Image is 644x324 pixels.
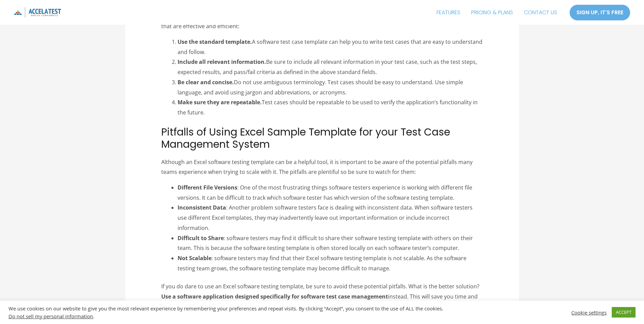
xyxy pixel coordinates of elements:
strong: Use the standard template. [178,38,252,46]
p: Although an Excel software testing template can be a helpful tool, it is important to be aware of... [161,157,483,177]
a: Cookie settings [571,309,607,316]
strong: Different File Versions [178,184,237,191]
strong: Make sure they are repeatable. [178,98,262,106]
strong: Use a software application designed specifically for software test case management [161,293,388,300]
nav: Site Navigation [431,4,563,21]
li: : Another problem software testers face is dealing with inconsistent data. When software testers ... [178,203,483,233]
a: FEATURES [431,4,466,21]
div: We use cookies on our website to give you the most relevant experience by remembering your prefer... [8,305,447,319]
a: SIGN UP, IT'S FREE [569,4,630,21]
a: ACCEPT [612,307,636,318]
strong: Include all relevant information. [178,58,266,66]
a: PRICING & PLANS [466,4,518,21]
li: : software testers may find it difficult to share their software testing template with others on ... [178,233,483,253]
li: A software test case template can help you to write test cases that are easy to understand and fo... [178,37,483,57]
a: Do not sell my personal information [8,313,93,320]
li: : software testers may find that their Excel software testing template is not scalable. As the so... [178,253,483,273]
li: Test cases should be repeatable to be used to verify the application’s functionality in the future. [178,97,483,118]
li: Be sure to include all relevant information in your test case, such as the test steps, expected r... [178,57,483,77]
strong: Not Scalable [178,254,211,262]
p: If you do dare to use an Excel software testing template, be sure to avoid these potential pitfal... [161,282,483,312]
a: CONTACT US [518,4,563,21]
li: Do not use ambiguous terminology. Test cases should be easy to understand. Use simple language, a... [178,77,483,97]
div: . [8,313,447,319]
span: Pitfalls of Using Excel Sample Template for your Test Case Management System [161,125,450,151]
img: icon [14,7,61,18]
strong: Inconsistent Data [178,204,226,211]
strong: Be clear and concise. [178,78,234,86]
strong: Difficult to Share [178,234,224,242]
li: : One of the most frustrating things software testers experience is working with different file v... [178,183,483,203]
